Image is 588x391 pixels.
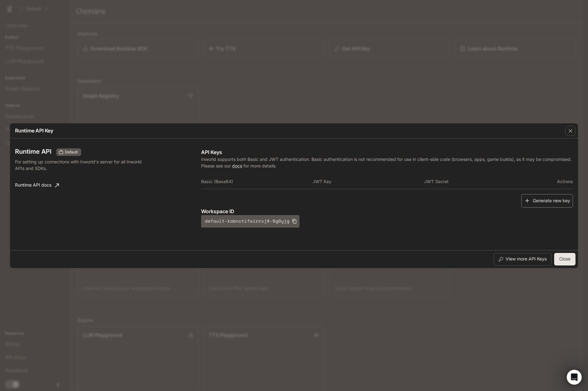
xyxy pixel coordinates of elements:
[536,174,573,189] th: Actions
[62,149,80,155] span: Default
[56,148,81,156] div: These keys will apply to your current workspace only
[567,370,582,385] iframe: Intercom live chat
[494,253,552,265] button: View more API Keys
[15,127,53,134] p: Runtime API Key
[201,156,573,169] p: Inworld supports both Basic and JWT authentication. Basic authentication is not recommended for u...
[201,208,573,215] p: Workspace ID
[554,253,575,265] button: Close
[201,148,573,156] p: API Keys
[521,194,573,208] button: Generate new key
[13,179,61,192] a: Runtime API docs
[313,174,424,189] th: JWT Key
[15,158,151,172] p: For setting up connections with Inworld's server for all Inworld APIs and SDKs.
[201,215,299,228] button: default-kabnctifeirrsj4-8g0yjg
[15,148,51,155] h3: Runtime API
[201,174,313,189] th: Basic (Base64)
[424,174,536,189] th: JWT Secret
[232,163,242,168] a: docs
